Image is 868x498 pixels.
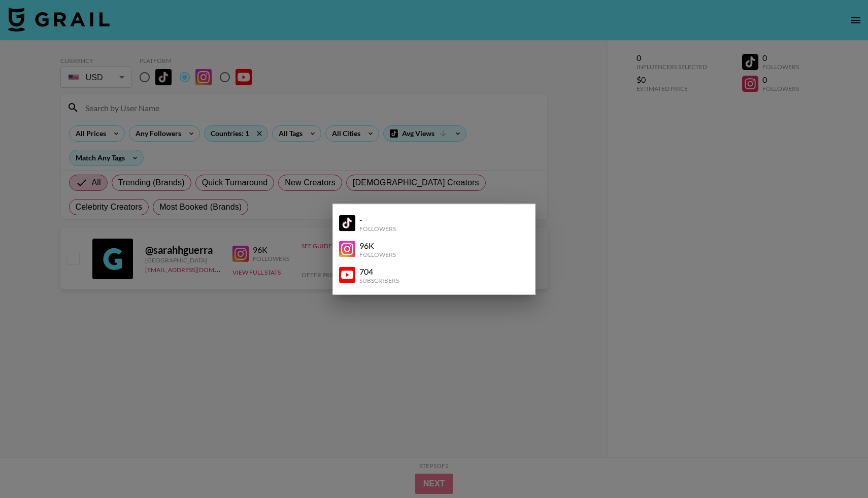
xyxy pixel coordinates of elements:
[359,240,396,250] div: 96K
[817,447,856,486] iframe: Drift Widget Chat Controller
[359,250,396,258] div: Followers
[359,224,396,232] div: Followers
[359,276,399,284] div: Subscribers
[339,215,355,231] img: YouTube
[359,266,399,276] div: 704
[339,241,355,257] img: YouTube
[359,214,396,224] div: -
[339,267,355,283] img: YouTube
